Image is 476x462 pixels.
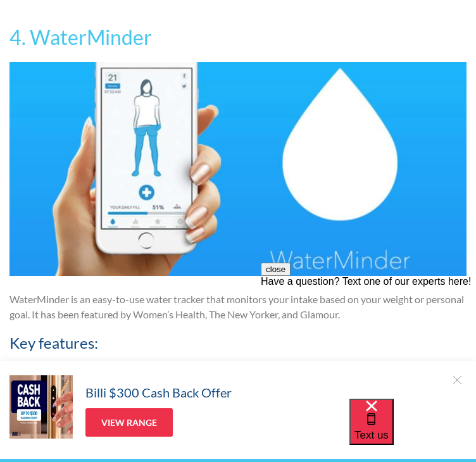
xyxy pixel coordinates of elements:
[349,399,476,462] iframe: podium webchat widget bubble
[9,62,467,276] img: WaterMinder app
[261,263,476,415] iframe: podium webchat widget prompt
[9,22,467,53] h3: 4. WaterMinder
[9,332,467,354] h4: Key features:
[9,292,467,322] p: WaterMinder is an easy-to-use water tracker that monitors your intake based on your weight or per...
[85,408,173,437] a: View Range
[9,375,73,439] img: Billi $300 Cash Back Offer
[85,383,232,402] h5: Billi $300 Cash Back Offer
